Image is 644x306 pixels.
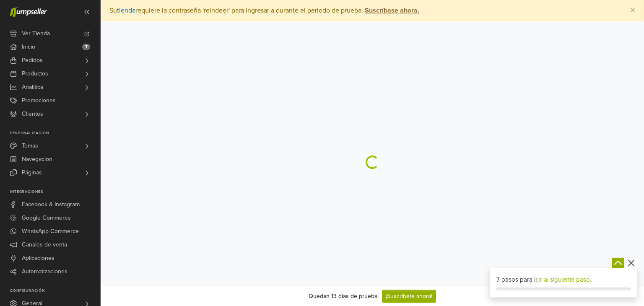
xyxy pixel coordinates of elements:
div: Quedan 13 días de prueba. [309,292,379,301]
p: Configuración [10,288,100,293]
p: Personalización [10,131,100,136]
a: Suscríbase ahora. [363,6,419,15]
span: Productos [22,67,48,80]
span: Canales de venta [22,238,67,252]
span: 7 [82,44,90,50]
span: WhatsApp Commerce [22,225,79,238]
span: Analítica [22,80,43,94]
strong: Suscríbase ahora. [365,6,419,15]
span: Promociones [22,94,56,107]
span: Google Commerce [22,211,71,225]
p: Integraciones [10,189,100,194]
span: Aplicaciones [22,252,55,265]
span: Automatizaciones [22,265,68,278]
span: Ver Tienda [22,27,50,40]
span: Clientes [22,107,43,121]
span: Temas [22,139,38,153]
a: ¡Suscríbete ahora! [382,290,436,303]
a: tienda [117,6,135,15]
span: Pedidos [22,54,43,67]
span: Navegacion [22,153,52,166]
span: × [630,4,635,16]
span: Facebook & Instagram [22,198,80,211]
span: Inicio [22,40,35,54]
span: Páginas [22,166,42,179]
div: 7 pasos para ir. [496,275,631,285]
a: Ir al siguiente paso. [538,276,591,283]
button: Close [622,0,644,21]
